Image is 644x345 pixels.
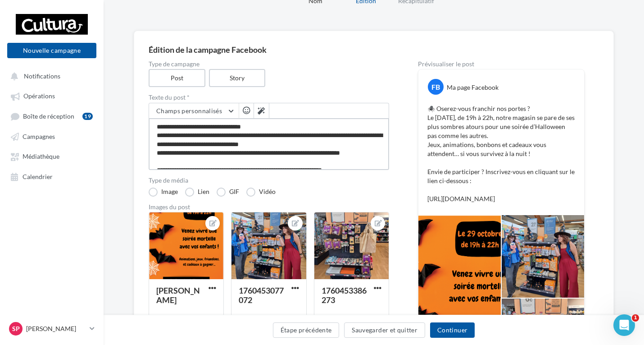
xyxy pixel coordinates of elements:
button: Champs personnalisés [149,103,239,119]
span: Opérations [23,92,55,100]
div: Images du post [149,204,389,210]
div: FB [428,79,444,95]
label: Lien [185,188,209,197]
button: Nouvelle campagne [7,43,96,58]
a: Campagnes [5,128,98,144]
span: Médiathèque [23,153,59,161]
button: Sauvegarder et quitter [344,322,425,338]
a: Médiathèque [5,148,98,164]
p: [PERSON_NAME] [26,324,86,333]
a: Calendrier [5,168,98,184]
p: 🕷️ Oserez-vous franchir nos portes ? Le [DATE], de 19h à 22h, notre magasin se pare de ses plus s... [427,104,575,203]
div: Édition de la campagne Facebook [149,46,599,54]
button: Étape précédente [273,322,340,338]
div: [PERSON_NAME] [156,285,200,305]
span: Notifications [24,72,60,80]
span: Boîte de réception [23,112,74,120]
div: Prévisualiser le post [418,61,585,67]
div: 19 [82,113,93,120]
span: Sp [12,324,20,333]
span: Champs personnalisés [156,107,222,115]
label: Story [209,69,266,87]
button: Notifications [5,68,95,84]
div: Ma page Facebook [447,83,499,92]
iframe: Intercom live chat [613,314,635,336]
span: Calendrier [23,173,53,180]
span: 1 [632,314,639,322]
span: Campagnes [23,133,55,140]
a: Opérations [5,87,98,104]
button: Continuer [430,322,475,338]
label: Vidéo [246,188,276,197]
label: Texte du post * [149,94,389,101]
label: Post [149,69,205,87]
label: Type de média [149,177,389,184]
div: 1760453386273 [322,285,367,305]
label: Image [149,188,178,197]
a: Boîte de réception19 [5,108,98,124]
label: Type de campagne [149,61,389,67]
a: Sp [PERSON_NAME] [7,320,96,337]
label: GIF [217,188,239,197]
div: 1760453077072 [239,285,284,305]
